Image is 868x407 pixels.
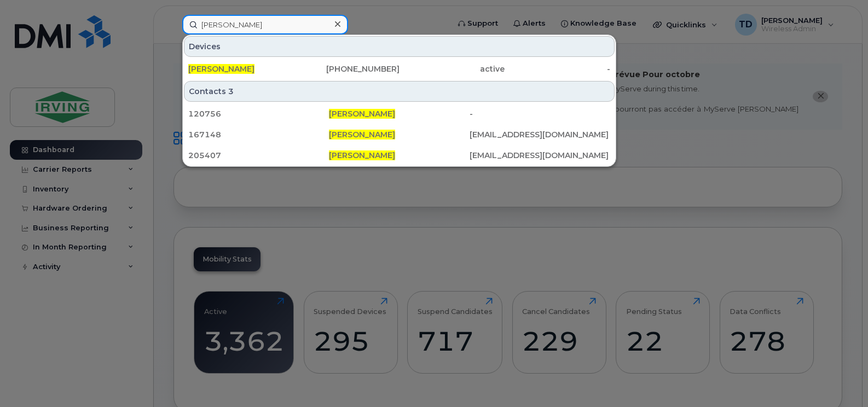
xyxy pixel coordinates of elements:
span: [PERSON_NAME] [329,150,395,160]
a: 205407[PERSON_NAME][EMAIL_ADDRESS][DOMAIN_NAME] [184,146,615,165]
a: [PERSON_NAME][PHONE_NUMBER]active- [184,59,615,79]
div: 120756 [188,108,329,119]
span: [PERSON_NAME] [188,64,254,74]
div: [EMAIL_ADDRESS][DOMAIN_NAME] [470,129,610,140]
div: Contacts [184,81,615,102]
div: - [505,63,610,74]
div: [EMAIL_ADDRESS][DOMAIN_NAME] [470,150,610,161]
div: active [400,63,505,74]
div: - [470,108,610,119]
div: [PHONE_NUMBER] [294,63,400,74]
span: [PERSON_NAME] [329,130,395,139]
a: 120756[PERSON_NAME]- [184,104,615,124]
div: Devices [184,36,615,57]
div: 205407 [188,150,329,161]
span: [PERSON_NAME] [329,109,395,119]
a: 167148[PERSON_NAME][EMAIL_ADDRESS][DOMAIN_NAME] [184,125,615,144]
div: 167148 [188,129,329,140]
span: 3 [228,86,234,97]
